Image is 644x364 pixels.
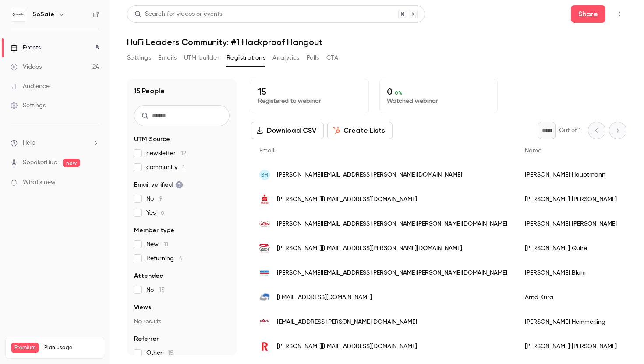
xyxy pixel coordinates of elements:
[159,287,165,293] span: 15
[327,122,393,139] button: Create Lists
[23,138,35,148] span: Help
[516,163,626,187] div: [PERSON_NAME] Hauptmann
[159,196,163,202] span: 9
[134,135,230,357] section: facet-groups
[261,171,268,179] span: BH
[134,180,183,189] span: Email verified
[134,135,170,144] span: UTM Source
[387,86,490,97] p: 0
[571,5,605,23] button: Share
[164,241,168,247] span: 11
[259,148,274,154] span: Email
[23,178,56,187] span: What's new
[516,261,626,285] div: [PERSON_NAME] Blum
[259,341,270,352] img: raiffeisen.ch
[88,179,99,187] iframe: Noticeable Trigger
[277,342,417,351] span: [PERSON_NAME][EMAIL_ADDRESS][DOMAIN_NAME]
[146,254,183,263] span: Returning
[168,350,173,356] span: 15
[277,244,462,253] span: [PERSON_NAME][EMAIL_ADDRESS][PERSON_NAME][DOMAIN_NAME]
[184,51,219,65] button: UTM builder
[134,86,165,96] h1: 15 People
[32,10,54,19] h6: SoSafe
[326,51,338,65] button: CTA
[146,240,168,249] span: New
[277,269,507,278] span: [PERSON_NAME][EMAIL_ADDRESS][PERSON_NAME][PERSON_NAME][DOMAIN_NAME]
[516,187,626,212] div: [PERSON_NAME] [PERSON_NAME]
[127,37,626,47] h1: HuFi Leaders Community: #1 Hackproof Hangout
[559,126,581,135] p: Out of 1
[127,51,151,65] button: Settings
[146,149,186,158] span: newsletter
[516,334,626,359] div: [PERSON_NAME] [PERSON_NAME]
[146,163,185,172] span: community
[259,194,270,205] img: kasseler-sparkasse.de
[387,97,490,106] p: Watched webinar
[277,219,507,229] span: [PERSON_NAME][EMAIL_ADDRESS][PERSON_NAME][PERSON_NAME][DOMAIN_NAME]
[146,194,163,203] span: No
[525,148,541,154] span: Name
[181,150,186,156] span: 12
[146,209,164,217] span: Yes
[259,317,270,327] img: kzvk.de
[259,292,270,303] img: ihre-pvs.de
[44,344,99,351] span: Plan usage
[134,317,230,326] p: No results
[258,97,361,106] p: Registered to webinar
[259,219,270,229] img: zentis.de
[11,101,46,110] div: Settings
[146,286,165,294] span: No
[259,243,270,254] img: stage-entertainment.com
[516,310,626,334] div: [PERSON_NAME] Hemmerling
[11,63,42,71] div: Videos
[134,272,163,280] span: Attended
[179,255,183,262] span: 4
[251,122,324,139] button: Download CSV
[11,7,25,21] img: SoSafe
[277,318,417,327] span: [EMAIL_ADDRESS][PERSON_NAME][DOMAIN_NAME]
[258,86,361,97] p: 15
[226,51,265,65] button: Registrations
[516,285,626,310] div: Arnd Kura
[134,335,159,343] span: Referrer
[134,303,151,312] span: Views
[516,236,626,261] div: [PERSON_NAME] Quire
[11,343,39,353] span: Premium
[277,293,372,302] span: [EMAIL_ADDRESS][DOMAIN_NAME]
[134,226,174,235] span: Member type
[11,43,41,52] div: Events
[395,90,403,96] span: 0 %
[11,82,50,91] div: Audience
[277,170,462,180] span: [PERSON_NAME][EMAIL_ADDRESS][PERSON_NAME][DOMAIN_NAME]
[146,349,173,357] span: Other
[134,10,222,19] div: Search for videos or events
[272,51,300,65] button: Analytics
[183,164,185,170] span: 1
[23,158,57,167] a: SpeakerHub
[307,51,319,65] button: Polls
[158,51,177,65] button: Emails
[11,138,99,148] li: help-dropdown-opener
[516,212,626,236] div: [PERSON_NAME] [PERSON_NAME]
[277,195,417,204] span: [PERSON_NAME][EMAIL_ADDRESS][DOMAIN_NAME]
[161,210,164,216] span: 6
[259,268,270,278] img: christiani.de
[63,159,80,167] span: new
